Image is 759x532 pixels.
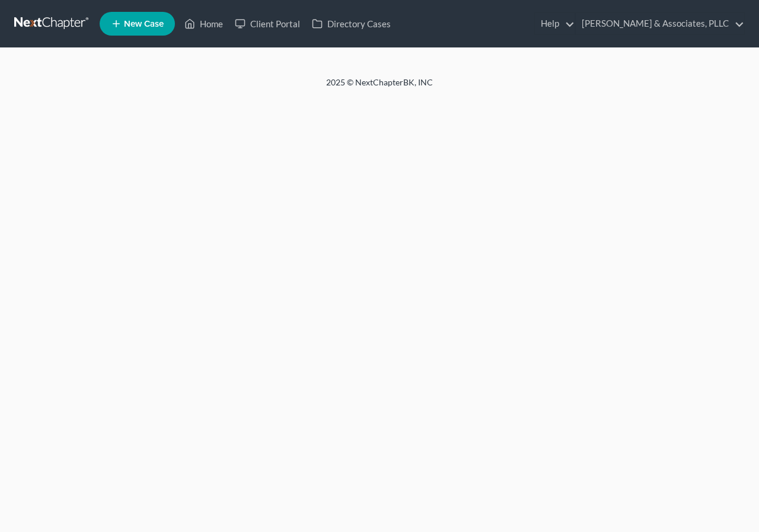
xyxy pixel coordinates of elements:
[229,13,306,34] a: Client Portal
[42,77,717,98] div: 2025 © NextChapterBK, INC
[535,13,575,34] a: Help
[100,12,175,36] new-legal-case-button: New Case
[576,13,744,34] a: [PERSON_NAME] & Associates, PLLC
[178,13,229,34] a: Home
[306,13,397,34] a: Directory Cases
